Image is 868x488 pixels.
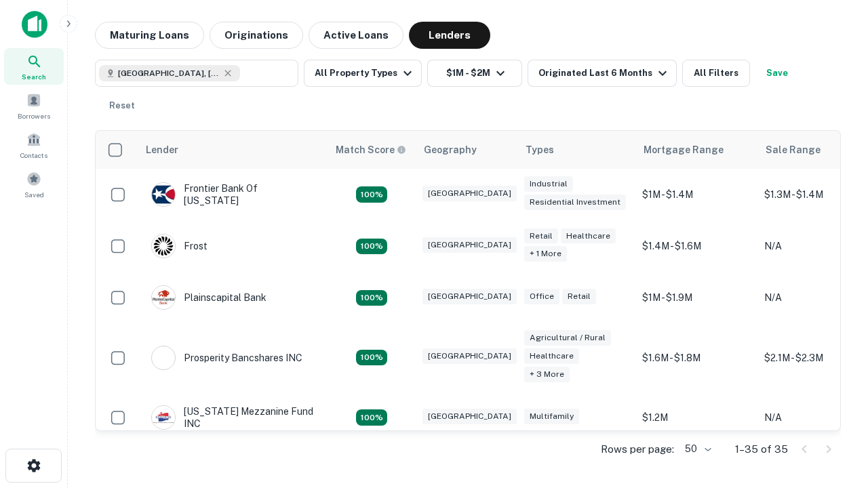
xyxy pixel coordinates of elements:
a: Borrowers [4,87,64,124]
div: Retail [524,228,558,244]
button: Lenders [409,22,490,49]
div: Capitalize uses an advanced AI algorithm to match your search with the best lender. The match sco... [336,142,406,157]
p: Rows per page: [601,441,674,457]
div: Originated Last 6 Months [538,65,671,81]
button: All Filters [682,60,750,87]
td: $1.6M - $1.8M [635,323,757,392]
button: Originations [210,22,303,49]
button: $1M - $2M [427,60,522,87]
th: Types [517,131,635,169]
div: [GEOGRAPHIC_DATA] [422,186,517,201]
div: Agricultural / Rural [524,330,611,346]
td: $1.2M [635,392,757,443]
td: $1M - $1.9M [635,272,757,323]
h6: Match Score [336,142,403,157]
button: Originated Last 6 Months [528,60,677,87]
div: Mortgage Range [644,142,724,158]
a: Contacts [4,127,64,163]
div: Matching Properties: 4, hasApolloMatch: undefined [356,290,387,306]
a: Saved [4,166,64,203]
button: Reset [100,92,144,119]
div: 50 [679,439,713,459]
div: [GEOGRAPHIC_DATA] [422,237,517,253]
th: Capitalize uses an advanced AI algorithm to match your search with the best lender. The match sco... [328,131,416,169]
img: picture [152,235,175,258]
td: $1.4M - $1.6M [635,220,757,272]
div: Matching Properties: 4, hasApolloMatch: undefined [356,186,387,203]
span: Search [22,71,46,82]
img: capitalize-icon.png [22,11,47,38]
div: [GEOGRAPHIC_DATA] [422,409,517,424]
th: Mortgage Range [635,131,757,169]
img: picture [152,346,175,369]
a: Search [4,48,64,85]
button: All Property Types [304,60,422,87]
td: $1M - $1.4M [635,169,757,220]
button: Save your search to get updates of matches that match your search criteria. [755,60,799,87]
div: [GEOGRAPHIC_DATA] [422,289,517,304]
div: Lender [146,142,178,158]
th: Geography [416,131,517,169]
button: Maturing Loans [95,22,204,49]
button: Active Loans [309,22,403,49]
div: Office [524,289,559,304]
div: [GEOGRAPHIC_DATA] [422,348,517,364]
div: + 3 more [524,367,570,382]
div: Prosperity Bancshares INC [151,346,302,370]
div: Frost [151,234,208,258]
span: Contacts [20,150,47,161]
span: [GEOGRAPHIC_DATA], [GEOGRAPHIC_DATA], [GEOGRAPHIC_DATA] [118,67,220,79]
div: Matching Properties: 4, hasApolloMatch: undefined [356,239,387,255]
div: Types [526,142,554,158]
div: Matching Properties: 6, hasApolloMatch: undefined [356,350,387,366]
span: Saved [24,189,44,200]
span: Borrowers [18,110,50,121]
div: [US_STATE] Mezzanine Fund INC [151,405,314,430]
div: Frontier Bank Of [US_STATE] [151,182,314,207]
div: Industrial [524,176,573,192]
img: picture [152,406,175,429]
img: picture [152,183,175,206]
p: 1–35 of 35 [735,441,788,457]
div: + 1 more [524,246,567,262]
div: Retail [562,289,596,304]
div: Plainscapital Bank [151,285,267,310]
div: Matching Properties: 5, hasApolloMatch: undefined [356,409,387,426]
iframe: Chat Widget [800,380,868,445]
div: Healthcare [524,348,579,364]
div: Multifamily [524,409,579,424]
div: Residential Investment [524,195,626,210]
div: Geography [424,142,477,158]
div: Healthcare [561,228,616,244]
img: picture [152,286,175,309]
div: Sale Range [766,142,821,158]
th: Lender [138,131,328,169]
